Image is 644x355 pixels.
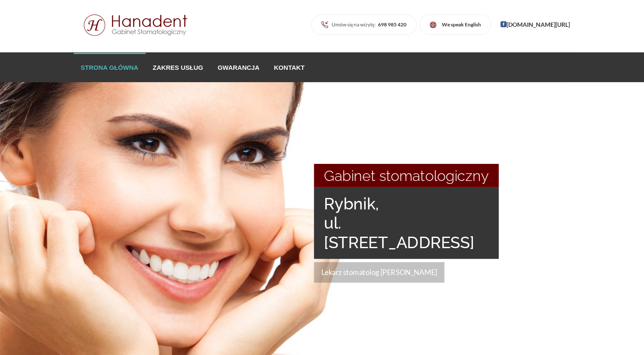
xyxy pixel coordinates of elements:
span: Umów się na wizytę: [332,22,406,28]
img: Logo [73,14,198,36]
a: 698 985 420 [376,21,406,28]
a: Kontakt [266,53,312,82]
p: Gabinet stomatologiczny [314,164,499,187]
a: [DOMAIN_NAME][URL] [501,21,570,29]
a: Zakres usług [146,53,210,82]
strong: 698 985 420 [378,21,406,28]
a: Gwarancja [210,53,266,82]
p: Rybnik, ul. [STREET_ADDRESS] [314,187,499,259]
p: Lekarz stomatolog [PERSON_NAME] [314,262,444,283]
strong: We speak English [442,21,481,28]
a: Strona główna [74,53,146,82]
